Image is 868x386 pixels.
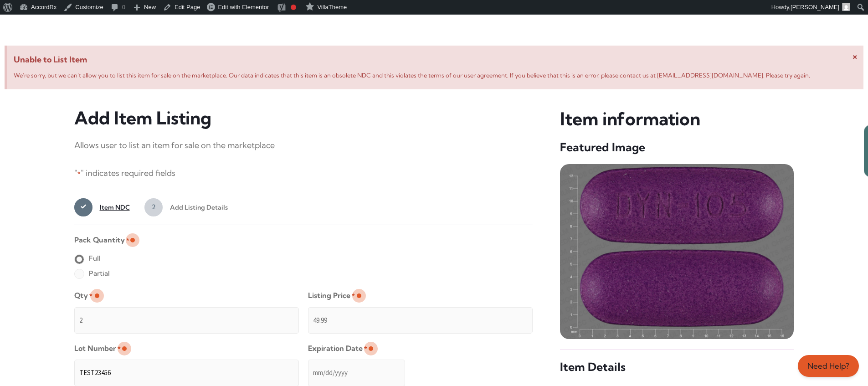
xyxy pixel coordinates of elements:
label: Full [74,251,101,266]
h5: Item Details [560,360,794,375]
h5: Featured Image [560,140,794,155]
span: Edit with Elementor [218,4,269,10]
span: 2 [144,198,163,216]
a: 1Item NDC [74,198,130,216]
label: Listing Price [308,288,355,303]
label: Partial [74,266,110,281]
a: Need Help? [798,355,859,377]
p: Allows user to list an item for sale on the marketplace [74,138,533,153]
span: We’re sorry, but we can’t allow you to list this item for sale on the marketplace. Our data indic... [14,72,810,79]
label: Lot Number [74,341,121,356]
span: Item NDC [92,198,130,216]
div: Focus keyphrase not set [291,5,296,10]
span: × [853,50,858,62]
span: [PERSON_NAME] [791,4,839,10]
span: Unable to List Item [14,52,857,67]
h3: Add Item Listing [74,108,533,129]
input: mm/dd/yyyy [308,360,405,386]
h3: Item information [560,108,794,131]
label: Expiration Date [308,341,367,356]
p: " " indicates required fields [74,166,533,181]
span: Add Listing Details [163,198,228,216]
legend: Pack Quantity [74,232,129,247]
span: 1 [74,198,92,216]
label: Qty [74,288,92,303]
